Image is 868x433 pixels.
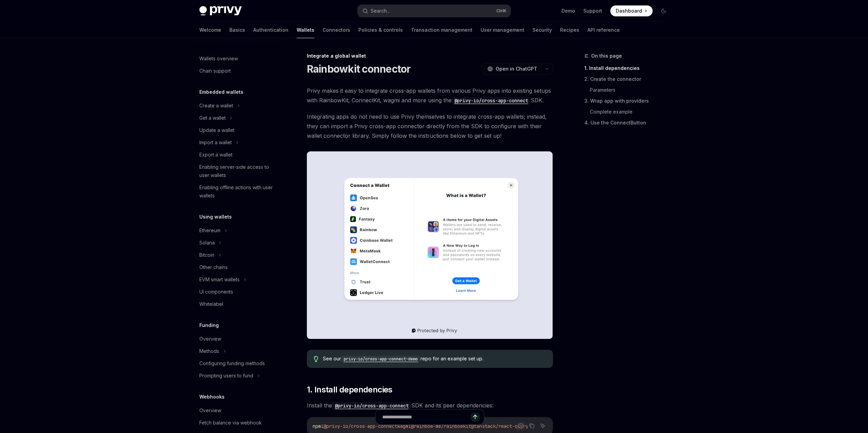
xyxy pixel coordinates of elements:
div: Bitcoin [199,251,214,259]
div: UI components [199,288,233,296]
a: 4. Use the ConnectButton [584,117,674,128]
div: Fetch balance via webhook [199,419,262,427]
a: Dashboard [610,5,653,16]
a: API reference [587,22,620,38]
a: Authentication [253,22,288,38]
img: dark logo [199,6,242,16]
a: Update a wallet [194,124,281,136]
div: Chain support [199,67,231,75]
div: Methods [199,347,219,355]
button: Search...CtrlK [358,5,511,17]
a: Fetch balance via webhook [194,417,281,429]
a: Chain support [194,65,281,77]
span: Integrating apps do not need to use Privy themselves to integrate cross-app wallets; instead, the... [307,112,553,140]
div: Export a wallet [199,151,232,159]
a: UI components [194,286,281,298]
h5: Using wallets [199,213,232,221]
div: Ethereum [199,226,220,235]
span: On this page [591,52,622,60]
a: Enabling offline actions with user wallets [194,181,281,202]
a: Whitelabel [194,298,281,310]
a: Parameters [590,85,674,95]
a: Basics [229,22,245,38]
a: Support [583,8,602,14]
a: Transaction management [411,22,472,38]
a: 3. Wrap app with providers [584,95,674,106]
button: Open in ChatGPT [483,63,541,75]
div: Whitelabel [199,300,223,308]
a: Overview [194,333,281,345]
a: User management [481,22,524,38]
a: Policies & controls [358,22,403,38]
span: 1. Install dependencies [307,384,393,395]
a: Wallets [297,22,314,38]
a: Wallets overview [194,53,281,65]
a: Complete example [590,106,674,117]
div: Other chains [199,263,228,271]
div: Configuring funding methods [199,359,265,368]
a: Other chains [194,261,281,273]
a: Enabling server-side access to user wallets [194,161,281,181]
a: Welcome [199,22,221,38]
a: 1. Install dependencies [584,63,674,74]
span: Ctrl K [496,8,507,14]
h5: Funding [199,321,219,329]
div: Import a wallet [199,138,232,147]
h5: Webhooks [199,393,225,401]
div: Wallets overview [199,55,238,63]
button: Send message [470,412,480,422]
span: See our repo for an example set up. [323,355,546,362]
div: EVM smart wallets [199,275,240,284]
h1: Rainbowkit connector [307,63,411,75]
a: Export a wallet [194,149,281,161]
code: privy-io/cross-app-connect-demo [341,356,421,362]
span: Privy makes it easy to integrate cross-app wallets from various Privy apps into existing setups w... [307,86,553,105]
img: The Rainbowkit connector [307,151,553,339]
svg: Tip [314,356,318,362]
span: Install the SDK and its peer dependencies: [307,401,553,410]
div: Get a wallet [199,114,226,122]
a: privy-io/cross-app-connect-demo [341,356,421,361]
a: 2. Create the connector [584,74,674,85]
div: Integrate a global wallet [307,53,553,59]
a: Overview [194,404,281,417]
a: @privy-io/cross-app-connect [332,402,411,409]
span: Dashboard [616,8,642,14]
a: Demo [561,8,575,14]
div: Search... [371,7,390,15]
a: Recipes [560,22,579,38]
a: @privy-io/cross-app-connect [452,97,531,104]
code: @privy-io/cross-app-connect [452,97,531,104]
button: Toggle dark mode [658,5,669,16]
div: Create a wallet [199,102,233,110]
span: Open in ChatGPT [496,65,537,72]
div: Overview [199,406,221,415]
div: Solana [199,239,215,247]
div: Update a wallet [199,126,234,134]
div: Overview [199,335,221,343]
code: @privy-io/cross-app-connect [332,402,411,409]
h5: Embedded wallets [199,88,243,96]
div: Enabling offline actions with user wallets [199,183,277,200]
a: Configuring funding methods [194,357,281,370]
a: Security [532,22,552,38]
a: Connectors [323,22,350,38]
div: Enabling server-side access to user wallets [199,163,277,179]
div: Prompting users to fund [199,372,253,380]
